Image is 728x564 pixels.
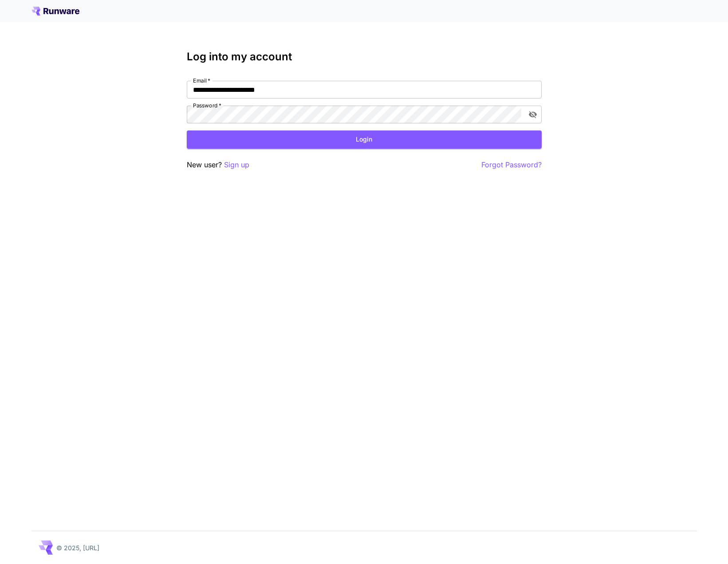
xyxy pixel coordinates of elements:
[193,77,210,84] label: Email
[193,102,221,109] label: Password
[56,543,99,552] p: © 2025, [URL]
[525,106,541,122] button: toggle password visibility
[187,51,542,63] h3: Log into my account
[187,130,542,149] button: Login
[187,159,249,170] p: New user?
[481,159,542,170] button: Forgot Password?
[224,159,249,170] button: Sign up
